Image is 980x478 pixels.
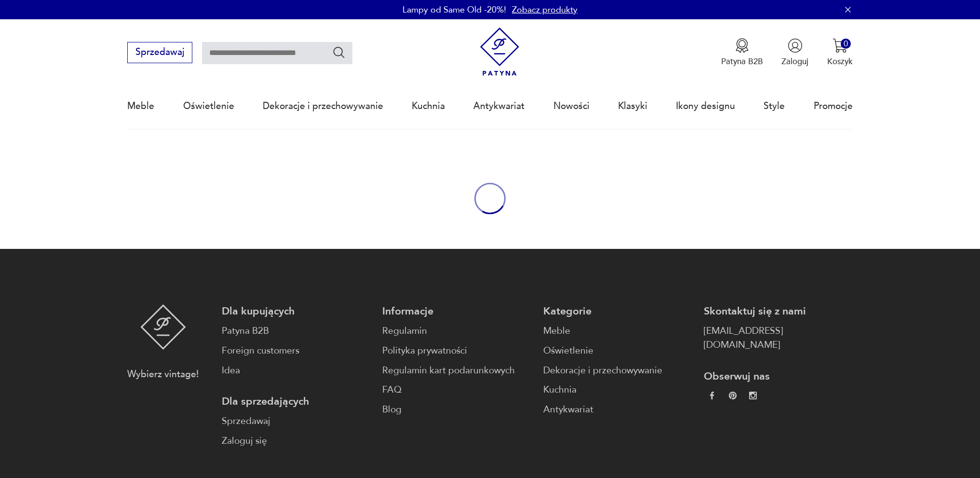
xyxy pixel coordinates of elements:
[708,392,716,399] img: da9060093f698e4c3cedc1453eec5031.webp
[382,324,531,338] a: Regulamin
[543,344,692,358] a: Oświetlenie
[140,304,186,350] img: Patyna - sklep z meblami i dekoracjami vintage
[543,324,692,338] a: Meble
[704,369,853,383] p: Obserwuj nas
[222,364,371,378] a: Idea
[543,364,692,378] a: Dekoracje i przechowywanie
[382,403,531,417] a: Blog
[832,38,847,53] img: Ikona koszyka
[781,38,808,67] button: Zaloguj
[676,84,735,128] a: Ikony designu
[222,344,371,358] a: Foreign customers
[721,38,763,67] button: Patyna B2B
[127,42,192,63] button: Sprzedawaj
[475,27,524,76] img: Patyna - sklep z meblami i dekoracjami vintage
[764,84,785,128] a: Style
[721,56,763,67] p: Patyna B2B
[127,84,154,128] a: Meble
[735,38,750,53] img: Ikona medalu
[543,304,692,318] p: Kategorie
[382,364,531,378] a: Regulamin kart podarunkowych
[788,38,803,53] img: Ikonka użytkownika
[473,84,524,128] a: Antykwariat
[781,56,808,67] p: Zaloguj
[704,304,853,318] p: Skontaktuj się z nami
[222,414,371,428] a: Sprzedawaj
[814,84,853,128] a: Promocje
[183,84,234,128] a: Oświetlenie
[382,304,531,318] p: Informacje
[721,38,763,67] a: Ikona medaluPatyna B2B
[827,38,853,67] button: 0Koszyk
[127,368,199,382] p: Wybierz vintage!
[553,84,590,128] a: Nowości
[222,324,371,338] a: Patyna B2B
[729,392,737,399] img: 37d27d81a828e637adc9f9cb2e3d3a8a.webp
[382,344,531,358] a: Polityka prywatności
[827,56,853,67] p: Koszyk
[222,304,371,318] p: Dla kupujących
[543,403,692,417] a: Antykwariat
[332,45,346,59] button: Szukaj
[704,324,853,352] a: [EMAIL_ADDRESS][DOMAIN_NAME]
[412,84,445,128] a: Kuchnia
[618,84,647,128] a: Klasyki
[222,395,371,409] p: Dla sprzedających
[127,49,192,57] a: Sprzedawaj
[543,383,692,397] a: Kuchnia
[263,84,383,128] a: Dekoracje i przechowywanie
[403,4,506,16] p: Lampy od Same Old -20%!
[841,39,851,49] div: 0
[222,434,371,448] a: Zaloguj się
[749,392,757,399] img: c2fd9cf7f39615d9d6839a72ae8e59e5.webp
[512,4,577,16] a: Zobacz produkty
[382,383,531,397] a: FAQ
